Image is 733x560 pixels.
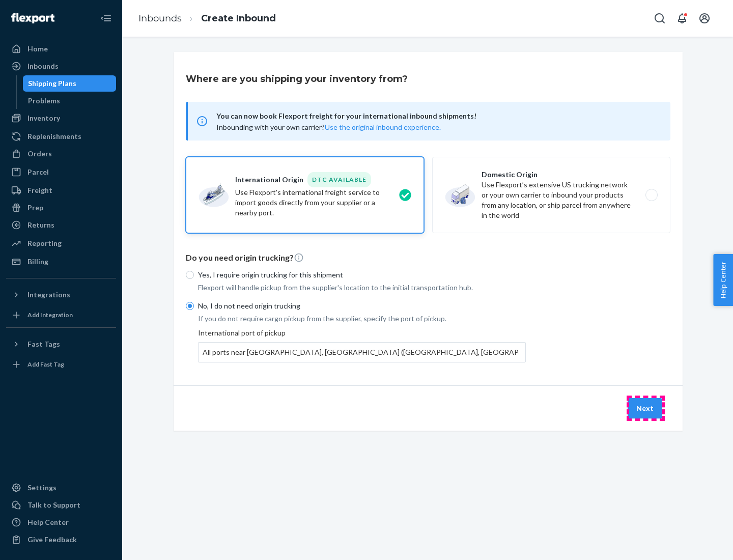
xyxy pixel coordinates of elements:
[27,113,60,123] div: Inventory
[6,128,116,145] a: Replenishments
[27,360,64,369] div: Add Fast Tag
[628,398,662,418] button: Next
[6,110,116,126] a: Inventory
[6,41,116,57] a: Home
[27,220,54,230] div: Returns
[6,497,116,513] a: Talk to Support
[28,96,60,106] div: Problems
[27,535,77,545] div: Give Feedback
[6,480,116,496] a: Settings
[672,8,692,29] button: Open notifications
[130,4,284,34] ol: breadcrumbs
[201,13,276,24] a: Create Inbound
[198,328,526,362] div: International port of pickup
[198,301,526,311] p: No, I do not need origin trucking
[28,78,76,89] div: Shipping Plans
[27,131,81,142] div: Replenishments
[650,8,670,29] button: Open Search Box
[96,8,116,29] button: Close Navigation
[6,514,116,530] a: Help Center
[6,200,116,216] a: Prep
[27,185,52,195] div: Freight
[216,110,658,122] span: You can now book Flexport freight for your international inbound shipments!
[6,164,116,180] a: Parcel
[27,257,48,267] div: Billing
[198,314,526,324] p: If you do not require cargo pickup from the supplier, specify the port of pickup.
[27,149,52,159] div: Orders
[6,356,116,373] a: Add Fast Tag
[11,13,54,23] img: Flexport logo
[27,517,69,527] div: Help Center
[198,270,526,280] p: Yes, I require origin trucking for this shipment
[713,254,733,306] button: Help Center
[6,217,116,233] a: Returns
[216,123,441,131] span: Inbounding with your own carrier?
[6,531,116,548] button: Give Feedback
[27,167,49,177] div: Parcel
[27,203,43,213] div: Prep
[6,58,116,74] a: Inbounds
[27,311,73,319] div: Add Integration
[186,302,194,310] input: No, I do not need origin trucking
[27,290,70,300] div: Integrations
[6,287,116,303] button: Integrations
[27,61,59,71] div: Inbounds
[27,500,80,510] div: Talk to Support
[325,122,441,132] button: Use the original inbound experience.
[6,182,116,199] a: Freight
[694,8,715,29] button: Open account menu
[23,93,117,109] a: Problems
[6,254,116,270] a: Billing
[23,75,117,92] a: Shipping Plans
[198,283,526,293] p: Flexport will handle pickup from the supplier's location to the initial transportation hub.
[138,13,182,24] a: Inbounds
[6,336,116,352] button: Fast Tags
[6,235,116,251] a: Reporting
[186,252,670,264] p: Do you need origin trucking?
[27,483,57,493] div: Settings
[27,44,48,54] div: Home
[186,271,194,279] input: Yes, I require origin trucking for this shipment
[6,146,116,162] a: Orders
[27,238,62,248] div: Reporting
[6,307,116,323] a: Add Integration
[186,72,408,86] h3: Where are you shipping your inventory from?
[27,339,60,349] div: Fast Tags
